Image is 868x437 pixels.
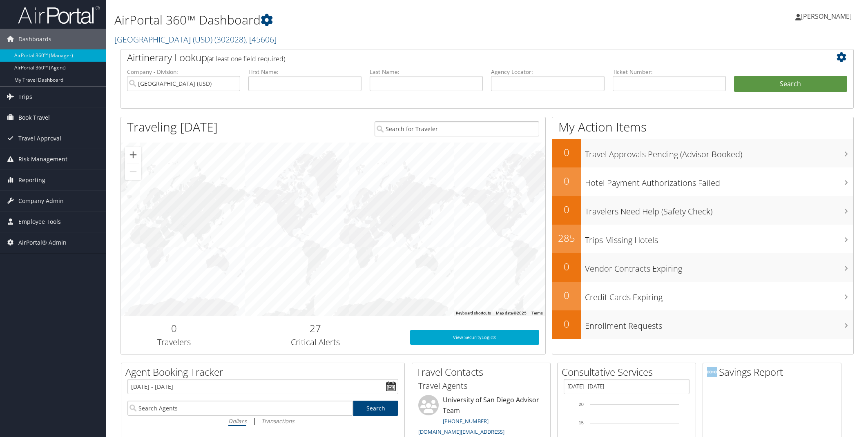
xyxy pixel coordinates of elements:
h3: Trips Missing Hotels [585,230,853,246]
h3: Critical Alerts [233,337,398,348]
tspan: 20 [579,402,584,407]
a: Search [353,401,399,416]
span: Company Admin [18,191,64,211]
h2: 0 [552,203,581,216]
span: Dashboards [18,29,51,49]
h3: Travel Approvals Pending (Advisor Booked) [585,145,853,160]
span: (at least one field required) [207,54,285,63]
label: Company - Division: [127,68,240,76]
a: 0Travelers Need Help (Safety Check) [552,196,853,225]
span: Map data ©2025 [496,311,527,315]
a: 285Trips Missing Hotels [552,225,853,253]
i: Dollars [228,417,246,425]
img: Google [123,305,150,316]
span: Employee Tools [18,212,61,232]
span: Trips [18,87,32,107]
h2: 27 [233,321,398,335]
a: 0Credit Cards Expiring [552,282,853,310]
span: Book Travel [18,107,50,128]
a: 0Hotel Payment Authorizations Failed [552,167,853,196]
input: Search for Traveler [375,121,539,136]
h2: 0 [552,174,581,188]
h1: AirPortal 360™ Dashboard [114,11,611,29]
button: Zoom out [125,163,141,180]
h3: Hotel Payment Authorizations Failed [585,173,853,189]
button: Search [734,76,847,92]
h3: Vendor Contracts Expiring [585,259,853,274]
img: airportal-logo.png [18,5,100,25]
a: View SecurityLogic® [410,330,539,345]
label: First Name: [248,68,361,76]
h2: Airtinerary Lookup [127,51,786,65]
button: Zoom in [125,147,141,163]
h2: Savings Report [707,365,841,379]
button: Keyboard shortcuts [456,310,491,316]
h3: Travel Agents [418,380,544,392]
span: Reporting [18,170,45,190]
label: Agency Locator: [491,68,604,76]
input: Search Agents [127,401,353,416]
span: AirPortal® Admin [18,232,67,253]
tspan: 15 [579,420,584,425]
h3: Credit Cards Expiring [585,288,853,303]
a: [PHONE_NUMBER] [443,417,489,425]
a: 0Vendor Contracts Expiring [552,253,853,282]
h3: Travelers [127,337,221,348]
a: 0Enrollment Requests [552,310,853,339]
a: 0Travel Approvals Pending (Advisor Booked) [552,139,853,167]
h2: 0 [552,317,581,331]
span: , [ 45606 ] [245,34,277,45]
h2: 285 [552,231,581,245]
a: [PERSON_NAME] [795,4,860,29]
img: domo-logo.png [707,367,717,377]
h2: 0 [552,288,581,302]
a: Terms (opens in new tab) [531,311,543,315]
h2: 0 [552,145,581,159]
h1: My Action Items [552,118,853,136]
h2: Travel Contacts [416,365,550,379]
label: Last Name: [370,68,483,76]
span: [PERSON_NAME] [801,12,852,21]
h3: Enrollment Requests [585,316,853,332]
h3: Travelers Need Help (Safety Check) [585,202,853,217]
i: Transactions [261,417,294,425]
h2: 0 [552,260,581,274]
label: Ticket Number: [613,68,726,76]
div: | [127,416,398,426]
h2: Consultative Services [562,365,696,379]
a: [GEOGRAPHIC_DATA] (USD) [114,34,277,45]
h2: Agent Booking Tracker [125,365,404,379]
span: Risk Management [18,149,67,169]
span: ( 302028 ) [214,34,245,45]
span: Travel Approval [18,128,61,149]
h1: Traveling [DATE] [127,118,218,136]
a: Open this area in Google Maps (opens a new window) [123,305,150,316]
h2: 0 [127,321,221,335]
